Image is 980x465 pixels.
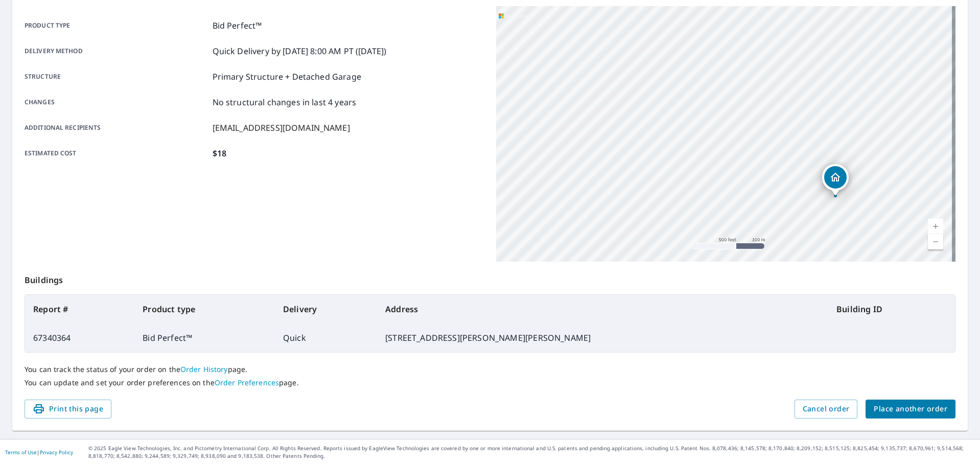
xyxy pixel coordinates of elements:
p: | [5,449,73,455]
td: 67340364 [25,323,134,352]
th: Product type [134,295,275,323]
th: Address [377,295,828,323]
span: Cancel order [803,403,850,415]
a: Current Level 16, Zoom Out [928,234,943,249]
p: Product type [25,19,208,32]
p: Primary Structure + Detached Garage [213,71,361,83]
p: © 2025 Eagle View Technologies, Inc. and Pictometry International Corp. All Rights Reserved. Repo... [88,445,975,460]
a: Terms of Use [5,449,37,456]
p: $18 [213,147,226,159]
p: No structural changes in last 4 years [213,96,357,108]
p: Additional recipients [25,122,208,134]
button: Cancel order [795,400,858,418]
p: Changes [25,96,208,108]
p: Quick Delivery by [DATE] 8:00 AM PT ([DATE]) [213,45,387,57]
div: Dropped pin, building 1, Residential property, 180 Riemer Rd Sarver, PA 16055 [822,164,849,196]
p: Bid Perfect™ [213,19,262,32]
p: Estimated cost [25,147,208,159]
td: Quick [275,323,377,352]
a: Current Level 16, Zoom In [928,219,943,234]
td: Bid Perfect™ [134,323,275,352]
p: Delivery method [25,45,208,57]
button: Place another order [866,400,955,418]
th: Report # [25,295,134,323]
a: Order Preferences [215,378,279,387]
p: Structure [25,71,208,83]
a: Order History [180,364,228,374]
p: [EMAIL_ADDRESS][DOMAIN_NAME] [213,122,350,134]
th: Building ID [828,295,955,323]
a: Privacy Policy [40,449,73,456]
p: You can update and set your order preferences on the page. [25,378,955,387]
span: Place another order [874,403,947,415]
button: Print this page [25,400,111,418]
p: Buildings [25,262,955,294]
td: [STREET_ADDRESS][PERSON_NAME][PERSON_NAME] [377,323,828,352]
p: You can track the status of your order on the page. [25,365,955,374]
span: Print this page [33,403,103,415]
th: Delivery [275,295,377,323]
